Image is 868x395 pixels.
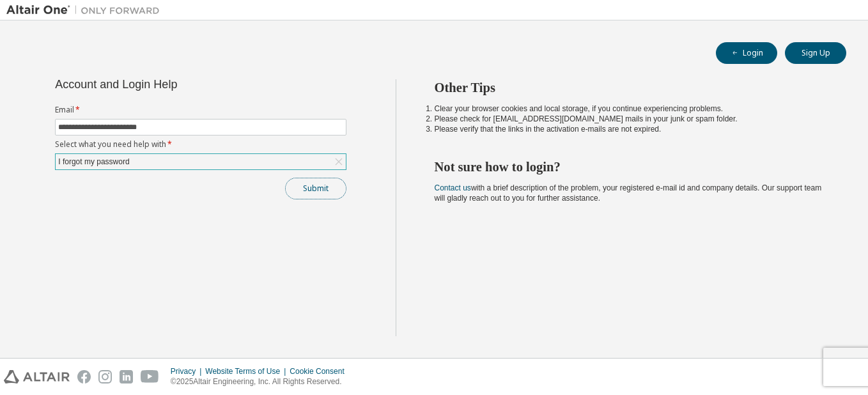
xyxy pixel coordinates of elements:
h2: Not sure how to login? [435,159,824,175]
li: Please verify that the links in the activation e-mails are not expired. [435,124,824,134]
li: Clear your browser cookies and local storage, if you continue experiencing problems. [435,104,824,114]
div: Privacy [171,366,205,376]
img: Altair One [6,4,166,17]
img: linkedin.svg [120,370,133,383]
span: with a brief description of the problem, your registered e-mail id and company details. Our suppo... [435,183,822,203]
p: © 2025 Altair Engineering, Inc. All Rights Reserved. [171,376,352,387]
div: Website Terms of Use [205,366,290,376]
button: Login [716,42,777,64]
img: altair_logo.svg [4,370,70,383]
div: Account and Login Help [55,79,288,89]
div: I forgot my password [56,154,346,169]
a: Contact us [435,183,471,192]
div: Cookie Consent [290,366,352,376]
img: youtube.svg [141,370,159,383]
img: facebook.svg [77,370,91,383]
li: Please check for [EMAIL_ADDRESS][DOMAIN_NAME] mails in your junk or spam folder. [435,114,824,124]
img: instagram.svg [98,370,112,383]
button: Submit [285,178,346,199]
label: Select what you need help with [55,139,346,150]
h2: Other Tips [435,79,824,96]
button: Sign Up [785,42,846,64]
div: I forgot my password [56,155,131,169]
label: Email [55,105,346,115]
